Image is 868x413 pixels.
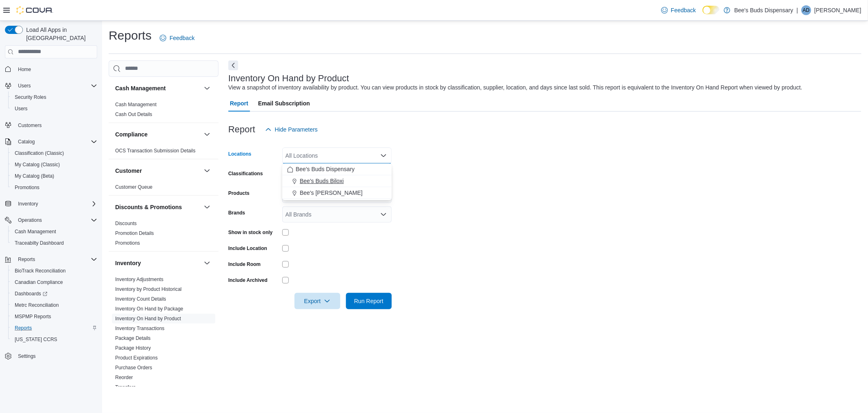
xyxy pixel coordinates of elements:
[354,297,384,305] span: Run Report
[282,163,392,175] button: Bee's Buds Dispensary
[11,104,31,114] a: Users
[11,277,97,287] span: Canadian Compliance
[262,121,321,138] button: Hide Parameters
[115,84,201,92] button: Cash Management
[15,336,57,343] span: [US_STATE] CCRS
[11,171,58,181] a: My Catalog (Beta)
[346,293,392,309] button: Run Report
[115,240,140,246] a: Promotions
[16,6,53,14] img: Cova
[202,129,212,139] button: Compliance
[115,147,196,154] span: OCS Transaction Submission Details
[15,199,97,209] span: Inventory
[18,201,38,207] span: Inventory
[15,81,34,91] button: Users
[115,306,183,312] span: Inventory On Hand by Package
[15,64,97,74] span: Home
[8,322,100,334] button: Reports
[11,335,60,344] a: [US_STATE] CCRS
[115,365,152,371] a: Purchase Orders
[2,119,100,131] button: Customers
[115,240,140,246] span: Promotions
[115,220,137,227] span: Discounts
[15,121,45,130] a: Customers
[15,351,97,361] span: Settings
[15,290,47,297] span: Dashboards
[8,170,100,182] button: My Catalog (Beta)
[109,27,152,44] h1: Reports
[15,215,45,225] button: Operations
[115,130,201,138] button: Compliance
[295,293,340,309] button: Export
[15,351,39,361] a: Settings
[11,148,67,158] a: Classification (Classic)
[115,276,163,283] span: Inventory Adjustments
[115,203,182,211] h3: Discounts & Promotions
[228,151,252,157] label: Locations
[2,136,100,147] button: Catalog
[115,374,133,381] span: Reorder
[8,288,100,299] a: Dashboards
[803,5,810,15] span: AD
[18,256,35,263] span: Reports
[282,163,392,199] div: Choose from the following options
[115,296,166,302] span: Inventory Count Details
[18,66,31,73] span: Home
[11,92,49,102] a: Security Roles
[275,125,318,134] span: Hide Parameters
[115,296,166,302] a: Inventory Count Details
[115,230,154,236] a: Promotion Details
[11,160,97,170] span: My Catalog (Classic)
[109,182,219,195] div: Customer
[15,150,64,156] span: Classification (Classic)
[228,210,245,216] label: Brands
[11,335,97,344] span: Washington CCRS
[115,102,156,107] a: Cash Management
[15,254,97,264] span: Reports
[11,289,97,299] span: Dashboards
[109,100,219,123] div: Cash Management
[228,245,267,252] label: Include Location
[115,277,163,282] a: Inventory Adjustments
[228,125,255,134] h3: Report
[228,83,803,92] div: View a snapshot of inventory availability by product. You can view products in stock by classific...
[15,173,54,179] span: My Catalog (Beta)
[380,152,387,159] button: Close list of options
[202,83,212,93] button: Cash Management
[11,312,97,321] span: MSPMP Reports
[11,238,97,248] span: Traceabilty Dashboard
[15,228,56,235] span: Cash Management
[8,334,100,345] button: [US_STATE] CCRS
[15,302,59,308] span: Metrc Reconciliation
[228,190,250,196] label: Products
[15,313,51,320] span: MSPMP Reports
[282,187,392,199] button: Bee's [PERSON_NAME]
[115,325,165,332] span: Inventory Transactions
[115,111,152,118] span: Cash Out Details
[115,259,201,267] button: Inventory
[15,215,97,225] span: Operations
[115,315,181,322] span: Inventory On Hand by Product
[258,95,310,112] span: Email Subscription
[8,265,100,277] button: BioTrack Reconciliation
[230,95,248,112] span: Report
[115,167,201,175] button: Customer
[296,165,355,173] span: Bee's Buds Dispensary
[11,323,97,333] span: Reports
[115,326,165,331] a: Inventory Transactions
[115,345,151,351] span: Package History
[15,199,41,209] button: Inventory
[11,160,63,170] a: My Catalog (Classic)
[11,148,97,158] span: Classification (Classic)
[115,101,156,108] span: Cash Management
[671,6,696,14] span: Feedback
[115,286,182,292] span: Inventory by Product Historical
[8,311,100,322] button: MSPMP Reports
[18,83,31,89] span: Users
[8,277,100,288] button: Canadian Compliance
[15,81,97,91] span: Users
[115,112,152,117] a: Cash Out Details
[2,80,100,92] button: Users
